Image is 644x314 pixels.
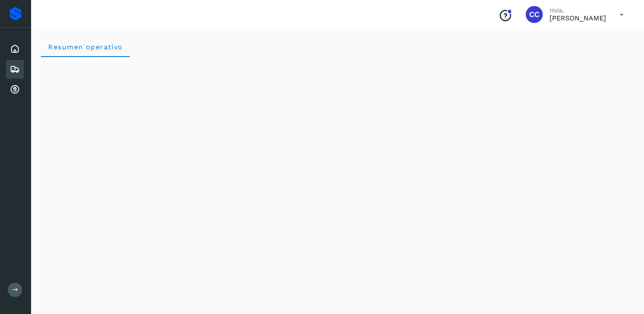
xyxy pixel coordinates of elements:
[6,40,24,58] div: Inicio
[48,43,123,51] span: Resumen operativo
[6,60,24,79] div: Embarques
[550,7,606,14] p: Hola,
[6,80,24,99] div: Cuentas por cobrar
[550,14,606,22] p: Carlos Cardiel Castro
